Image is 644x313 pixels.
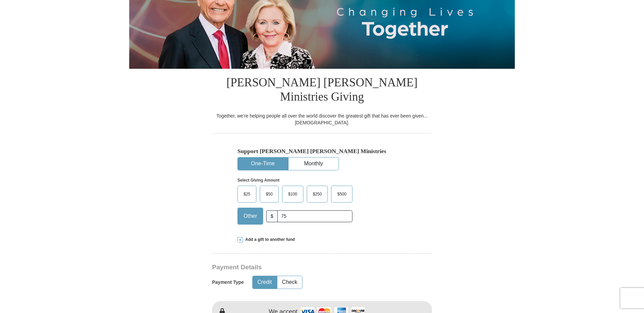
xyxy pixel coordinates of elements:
[277,276,302,289] button: Check
[277,210,352,222] input: Other Amount
[240,211,260,221] span: Other
[238,158,288,170] button: One-Time
[262,189,276,199] span: $50
[266,210,278,222] span: $
[285,189,301,199] span: $100
[253,276,277,289] button: Credit
[237,178,279,183] strong: Select Giving Amount
[212,112,432,126] div: Together, we're helping people all over the world discover the greatest gift that has ever been g...
[237,148,407,155] h5: Support [PERSON_NAME] [PERSON_NAME] Ministries
[334,189,350,199] span: $500
[243,237,295,243] span: Add a gift to another fund
[212,264,385,271] h3: Payment Details
[240,189,254,199] span: $25
[289,158,339,170] button: Monthly
[212,69,432,112] h1: [PERSON_NAME] [PERSON_NAME] Ministries Giving
[309,189,325,199] span: $250
[212,279,244,285] h5: Payment Type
